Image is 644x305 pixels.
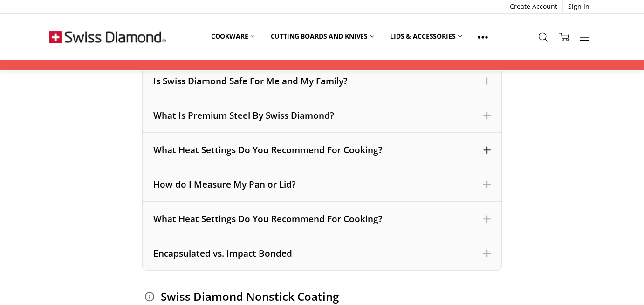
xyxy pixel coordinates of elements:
div: What Heat Settings Do You Recommend For Cooking? [153,144,491,156]
div: How do I Measure My Pan or Lid? [142,167,502,202]
div: What Heat Settings Do You Recommend For Cooking? [142,202,502,236]
div: What Is Premium Steel By Swiss Diamond? [153,109,491,122]
a: Cookware [203,26,263,47]
div: Is Swiss Diamond Safe For Me and My Family? [153,75,491,87]
span: Swiss Diamond Nonstick Coating [161,289,339,304]
div: Is Swiss Diamond Safe For Me and My Family? [142,64,502,98]
a: Lids & Accessories [382,26,470,47]
div: What Heat Settings Do You Recommend For Cooking? [153,213,491,225]
img: Free Shipping On Every Order [49,14,166,60]
a: Cutting boards and knives [262,26,382,47]
div: Encapsulated vs. Impact Bonded [153,247,491,259]
div: What Heat Settings Do You Recommend For Cooking? [142,133,502,167]
div: How do I Measure My Pan or Lid? [153,178,491,190]
div: Encapsulated vs. Impact Bonded [142,236,502,271]
a: Show All [470,26,496,47]
div: What Is Premium Steel By Swiss Diamond? [142,98,502,133]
